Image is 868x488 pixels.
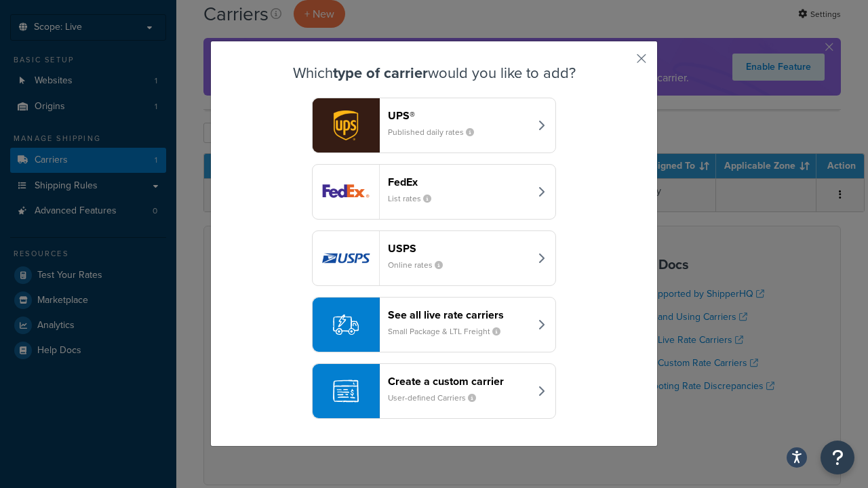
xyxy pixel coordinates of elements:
small: User-defined Carriers [388,392,487,404]
small: Published daily rates [388,126,485,138]
small: Small Package & LTL Freight [388,325,511,338]
button: usps logoUSPSOnline rates [312,230,556,286]
small: List rates [388,192,442,205]
small: Online rates [388,259,454,271]
strong: type of carrier [333,62,428,84]
header: USPS [388,242,530,255]
img: icon-carrier-custom-c93b8a24.svg [333,378,359,404]
button: ups logoUPS®Published daily rates [312,98,556,153]
img: icon-carrier-liverate-becf4550.svg [333,312,359,338]
header: See all live rate carriers [388,308,530,321]
button: Create a custom carrierUser-defined Carriers [312,363,556,419]
header: Create a custom carrier [388,375,530,388]
img: fedEx logo [313,165,379,219]
header: FedEx [388,176,530,188]
img: usps logo [313,231,379,285]
header: UPS® [388,109,530,122]
button: Open Resource Center [821,441,854,474]
button: fedEx logoFedExList rates [312,164,556,220]
h3: Which would you like to add? [245,65,623,81]
button: See all live rate carriersSmall Package & LTL Freight [312,297,556,352]
img: ups logo [313,98,379,152]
